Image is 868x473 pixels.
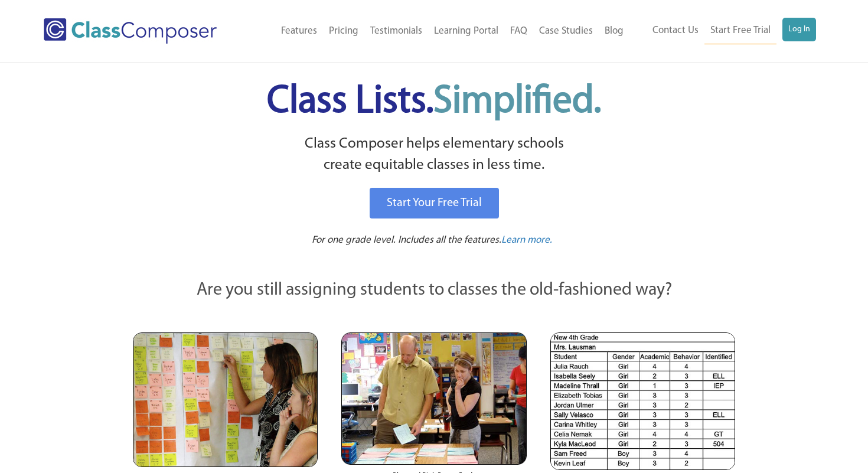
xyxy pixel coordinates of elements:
[501,233,552,248] a: Learn more.
[44,18,217,44] img: Class Composer
[428,18,504,44] a: Learning Portal
[131,133,737,177] p: Class Composer helps elementary schools create equitable classes in less time.
[341,332,526,464] img: Blue and Pink Paper Cards
[433,83,601,121] span: Simplified.
[501,235,552,245] span: Learn more.
[550,332,735,470] img: Spreadsheets
[312,235,501,245] span: For one grade level. Includes all the features.
[133,278,735,304] p: Are you still assigning students to classes the old-fashioned way?
[387,197,482,209] span: Start Your Free Trial
[704,18,776,44] a: Start Free Trial
[364,18,428,44] a: Testimonials
[629,18,816,44] nav: Header Menu
[267,83,601,121] span: Class Lists.
[599,18,629,44] a: Blog
[533,18,599,44] a: Case Studies
[504,18,533,44] a: FAQ
[323,18,364,44] a: Pricing
[133,332,318,467] img: Teachers Looking at Sticky Notes
[275,18,323,44] a: Features
[647,18,704,44] a: Contact Us
[370,188,499,218] a: Start Your Free Trial
[247,18,629,44] nav: Header Menu
[782,18,816,41] a: Log In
